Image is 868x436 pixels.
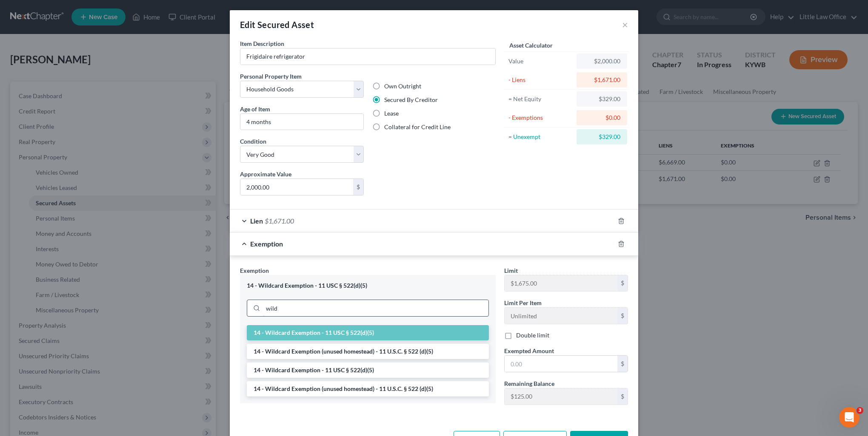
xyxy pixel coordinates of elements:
div: $ [617,388,628,405]
div: - Exemptions [508,113,573,122]
label: Asset Calculator [509,41,553,50]
div: $1,671.00 [583,76,620,84]
div: $329.00 [583,133,620,141]
label: Remaining Balance [504,379,554,388]
li: 14 - Wildcard Exemption (unused homestead) - 11 U.S.C. § 522 (d)(5) [247,344,489,359]
span: Item Description [240,40,284,47]
div: = Unexempt [508,133,573,141]
div: Edit Secured Asset [240,19,314,31]
label: Limit Per Item [504,298,542,307]
div: $ [617,275,628,292]
input: 0.00 [505,356,617,372]
div: - Liens [508,76,573,84]
div: $ [617,308,628,324]
label: Own Outright [384,82,421,91]
div: $0.00 [583,113,620,122]
span: Approximate Value [240,170,291,178]
label: Collateral for Credit Line [384,123,451,131]
input: -- [505,275,617,292]
label: Lease [384,109,399,118]
span: Exemption [240,267,269,274]
li: 14 - Wildcard Exemption - 11 USC § 522(d)(5) [247,362,489,378]
input: Search exemption rules... [263,300,488,316]
label: Secured By Creditor [384,96,438,104]
span: Exempted Amount [504,347,554,354]
label: Personal Property Item [240,72,302,81]
li: 14 - Wildcard Exemption - 11 USC § 522(d)(5) [247,325,489,340]
div: = Net Equity [508,95,573,103]
label: Condition [240,137,266,146]
div: $2,000.00 [583,57,620,65]
input: -- [240,114,363,130]
label: Age of Item [240,105,270,113]
span: $1,671.00 [265,217,294,225]
span: Limit [504,267,518,274]
input: -- [505,388,617,405]
div: $ [617,356,628,372]
label: Double limit [516,331,549,340]
button: × [622,20,628,30]
iframe: Intercom live chat [839,407,859,428]
div: 14 - Wildcard Exemption - 11 USC § 522(d)(5) [247,282,489,290]
input: -- [505,308,617,324]
input: Describe... [240,48,495,65]
div: Value [508,57,573,65]
span: Exemption [250,240,283,248]
input: 0.00 [240,179,353,195]
div: $329.00 [583,95,620,103]
span: Lien [250,217,263,225]
span: 3 [857,407,863,414]
li: 14 - Wildcard Exemption (unused homestead) - 11 U.S.C. § 522 (d)(5) [247,381,489,396]
div: $ [353,179,363,195]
